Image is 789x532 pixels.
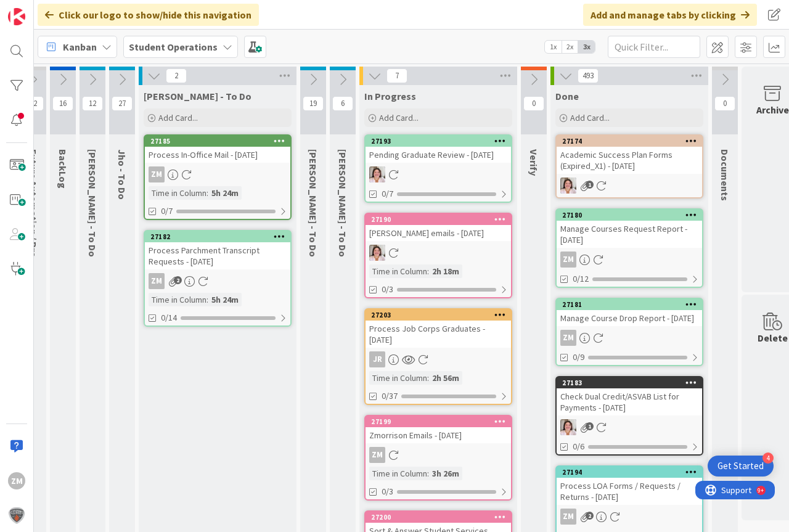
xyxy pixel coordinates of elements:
[557,299,702,326] div: 27181Manage Course Drop Report - [DATE]
[166,68,187,83] span: 2
[557,136,702,174] div: 27174Academic Success Plan Forms (Expired_X1) - [DATE]
[557,377,702,415] div: 27183Check Dual Credit/ASVAB List for Payments - [DATE]
[427,264,429,278] span: :
[206,293,208,306] span: :
[63,39,97,54] span: Kanban
[26,2,56,17] span: Support
[382,187,393,200] span: 0/7
[557,136,702,147] div: 27174
[364,415,512,501] a: 27199Zmorrison Emails - [DATE]ZMTime in Column:3h 26m0/3
[557,419,702,435] div: EW
[208,186,242,200] div: 5h 24m
[557,478,702,505] div: Process LOA Forms / Requests / Returns - [DATE]
[557,252,702,268] div: ZM
[557,467,702,505] div: 27194Process LOA Forms / Requests / Returns - [DATE]
[145,242,290,269] div: Process Parchment Transcript Requests - [DATE]
[557,210,702,221] div: 27180
[112,96,133,111] span: 27
[557,299,702,310] div: 27181
[8,472,25,489] div: ZM
[366,225,511,241] div: [PERSON_NAME] emails - [DATE]
[145,231,290,242] div: 27182
[586,422,594,430] span: 1
[366,214,511,225] div: 27190
[369,166,385,182] img: EW
[369,245,385,261] img: EW
[555,90,579,102] span: Done
[364,213,512,298] a: 27190[PERSON_NAME] emails - [DATE]EWTime in Column:2h 18m0/3
[429,371,462,385] div: 2h 56m
[38,4,259,26] div: Click our logo to show/hide this navigation
[583,4,757,26] div: Add and manage tabs by clicking
[371,311,511,319] div: 27203
[555,376,703,456] a: 27183Check Dual Credit/ASVAB List for Payments - [DATE]EW0/6
[116,149,128,200] span: Jho - To Do
[62,5,68,15] div: 9+
[366,416,511,427] div: 27199
[369,447,385,463] div: ZM
[608,36,700,58] input: Quick Filter...
[149,273,165,289] div: ZM
[557,509,702,525] div: ZM
[429,264,462,278] div: 2h 18m
[149,186,206,200] div: Time in Column
[578,68,599,83] span: 493
[557,467,702,478] div: 27194
[366,214,511,241] div: 27190[PERSON_NAME] emails - [DATE]
[573,440,584,453] span: 0/6
[369,264,427,278] div: Time in Column
[144,230,292,327] a: 27182Process Parchment Transcript Requests - [DATE]ZMTime in Column:5h 24m0/14
[719,149,731,201] span: Documents
[557,330,702,346] div: ZM
[364,134,512,203] a: 27193Pending Graduate Review - [DATE]EW0/7
[174,276,182,284] span: 2
[149,293,206,306] div: Time in Column
[573,351,584,364] span: 0/9
[429,467,462,480] div: 3h 26m
[145,147,290,163] div: Process In-Office Mail - [DATE]
[562,41,578,53] span: 2x
[150,232,290,241] div: 27182
[145,273,290,289] div: ZM
[208,293,242,306] div: 5h 24m
[366,309,511,348] div: 27203Process Job Corps Graduates - [DATE]
[562,300,702,309] div: 27181
[366,447,511,463] div: ZM
[756,102,789,117] div: Archive
[129,41,218,53] b: Student Operations
[557,210,702,248] div: 27180Manage Courses Request Report - [DATE]
[586,181,594,189] span: 1
[303,96,324,111] span: 19
[557,310,702,326] div: Manage Course Drop Report - [DATE]
[145,166,290,182] div: ZM
[557,221,702,248] div: Manage Courses Request Report - [DATE]
[158,112,198,123] span: Add Card...
[144,90,251,102] span: Zaida - To Do
[557,377,702,388] div: 27183
[366,245,511,261] div: EW
[366,321,511,348] div: Process Job Corps Graduates - [DATE]
[366,351,511,367] div: JR
[545,41,562,53] span: 1x
[379,112,419,123] span: Add Card...
[557,178,702,194] div: EW
[369,351,385,367] div: JR
[560,419,576,435] img: EW
[366,427,511,443] div: Zmorrison Emails - [DATE]
[366,512,511,523] div: 27200
[557,147,702,174] div: Academic Success Plan Forms (Expired_X1) - [DATE]
[307,149,319,257] span: Eric - To Do
[570,112,610,123] span: Add Card...
[144,134,292,220] a: 27185Process In-Office Mail - [DATE]ZMTime in Column:5h 24m0/7
[560,330,576,346] div: ZM
[562,379,702,387] div: 27183
[382,283,393,296] span: 0/3
[369,467,427,480] div: Time in Column
[57,149,69,189] span: BackLog
[427,371,429,385] span: :
[8,8,25,25] img: Visit kanbanzone.com
[555,298,703,366] a: 27181Manage Course Drop Report - [DATE]ZM0/9
[332,96,353,111] span: 6
[762,452,774,464] div: 4
[560,252,576,268] div: ZM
